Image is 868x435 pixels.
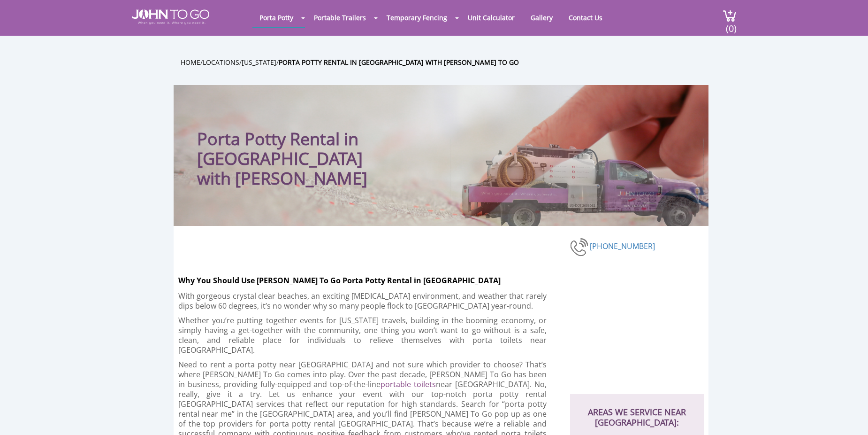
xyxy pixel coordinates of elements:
img: phone-number [570,237,590,257]
img: JOHN to go [132,9,209,24]
h1: Porta Potty Rental in [GEOGRAPHIC_DATA] with [PERSON_NAME] [197,104,500,188]
span: (0) [725,15,737,35]
a: Porta Potty Rental in [GEOGRAPHIC_DATA] with [PERSON_NAME] To Go [279,58,519,67]
h2: AREAS WE SERVICE NEAR [GEOGRAPHIC_DATA]: [579,394,694,427]
p: With gorgeous crystal clear beaches, an exciting [MEDICAL_DATA] environment, and weather that rar... [178,291,547,311]
a: Home [181,58,200,67]
a: Portable Trailers [307,8,373,27]
img: Truck [450,139,704,226]
a: Unit Calculator [461,8,522,27]
a: Porta Potty [252,8,300,27]
a: Temporary Fencing [380,8,454,27]
a: [US_STATE] [242,58,276,67]
a: [PHONE_NUMBER] [590,241,655,251]
ul: / / / [181,57,716,68]
a: Locations [203,58,239,67]
img: cart a [723,9,737,22]
h2: Why You Should Use [PERSON_NAME] To Go Porta Potty Rental in [GEOGRAPHIC_DATA] [178,270,570,287]
a: Gallery [524,8,560,27]
a: Contact Us [562,8,609,27]
a: portable toilets [381,379,436,389]
p: Whether you’re putting together events for [US_STATE] travels, building in the booming economy, o... [178,316,547,355]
